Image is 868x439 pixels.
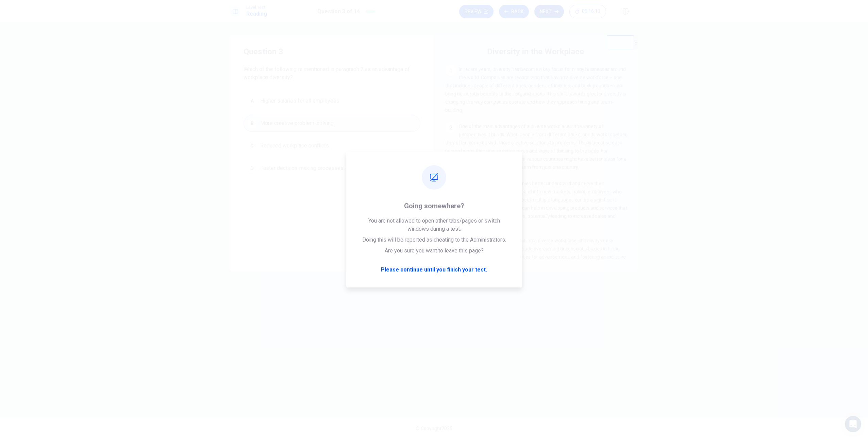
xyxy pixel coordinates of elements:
div: 2 [445,122,456,133]
span: In recent years, diversity has become a key focus for many businesses around the world. Companies... [445,67,626,113]
button: Review [459,5,494,18]
span: Diversity can also help companies better understand and serve their customers. As businesses expa... [445,181,627,227]
h1: Question 3 of 14 [317,7,360,16]
button: 00:16:10 [569,5,606,18]
div: Open Intercom Messenger [845,416,861,432]
button: Next [534,5,564,18]
div: 1 [445,65,456,76]
span: More creative problem-solving. [260,119,335,127]
button: BMore creative problem-solving. [244,115,420,132]
button: CReduced workplace conflicts. [244,137,420,154]
span: Level Test [246,5,267,10]
h4: Question 3 [244,46,420,57]
span: One of the main advantages of a diverse workplace is the variety of perspectives it brings. When ... [445,124,628,170]
div: C [247,140,257,151]
span: Which of the following is mentioned in paragraph 2 as an advantage of workplace diversity? [244,65,420,82]
div: A [247,95,257,106]
h4: Diversity in the Workplace [487,46,584,57]
button: DFaster decision-making processes. [244,160,420,177]
span: Reduced workplace conflicts. [260,142,330,150]
div: D [247,163,257,174]
h1: Reading [246,10,267,18]
div: 3 [445,179,456,190]
button: AHigher salaries for all employees. [244,92,420,109]
span: However, creating and maintaining a diverse workplace isn't always easy. Some common challenges i... [445,238,626,284]
button: Back [499,5,529,18]
span: 00:16:10 [582,9,600,14]
div: 4 [445,236,456,247]
div: B [247,118,257,129]
span: Higher salaries for all employees. [260,97,340,105]
span: Faster decision-making processes. [260,164,345,172]
span: © Copyright 2025 [416,426,452,431]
